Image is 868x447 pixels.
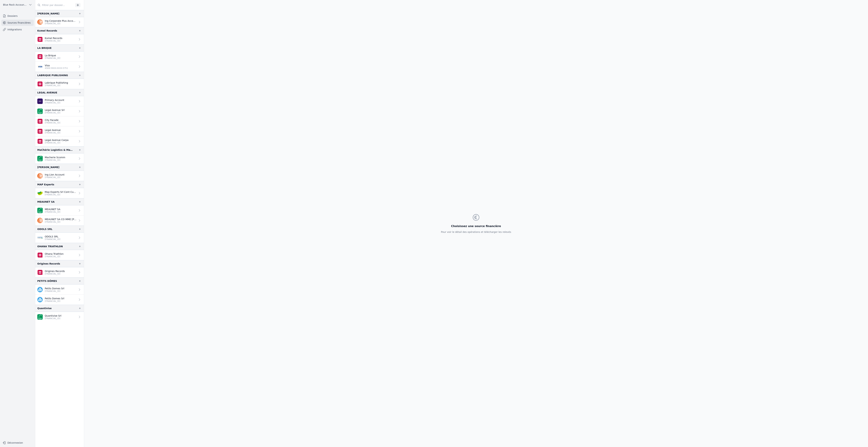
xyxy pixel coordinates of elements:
div: OHANA TRIATHLON [37,244,63,248]
p: [FINANCIAL_ID] [45,57,60,60]
p: [FINANCIAL_ID] [45,176,64,179]
p: [FINANCIAL_ID] [45,300,64,303]
p: Pour voir le détail des opérations et télécharger les relevés [441,230,511,234]
a: Sources financières [1,20,34,26]
p: [FINANCIAL_ID] [45,121,60,124]
p: La Brique [45,54,60,57]
p: Macherie Scomm [45,156,65,159]
a: Legal Avenue [FINANCIAL_ID] [35,126,84,136]
p: [FINANCIAL_ID] [45,290,64,293]
a: Legal Avenue Srl [FINANCIAL_ID] [35,106,84,116]
a: Petits Domes Srl [FINANCIAL_ID] [35,295,84,305]
p: [FINANCIAL_ID] [45,255,64,258]
p: [FINANCIAL_ID] [45,101,64,104]
img: AION_BMPBBEBBXXX.png [37,99,43,104]
a: Intégrations [1,26,34,33]
p: Primary Account [45,98,64,102]
a: Primary Account [FINANCIAL_ID] [35,96,84,106]
p: Origines Records [45,269,65,273]
span: Blue Rock Accounting [3,3,27,6]
img: belfius.png [37,119,43,124]
a: Labrique Publishing [FINANCIAL_ID] [35,79,84,89]
p: [FINANCIAL_ID] [45,317,61,320]
a: Kxmel Records [FINANCIAL_ID] [35,34,84,44]
a: Quantivise Srl [FINANCIAL_ID] [35,312,84,322]
p: Labrique Publishing [45,81,68,84]
div: Origines Records [37,262,60,266]
p: MEAUNET SA CO MME [PERSON_NAME] [45,218,76,221]
p: [FINANCIAL_ID] [45,159,65,161]
img: belfius.png [37,252,43,258]
a: ODOLS SRL [FINANCIAL_ID] [35,233,84,243]
p: [FINANCIAL_ID] [45,84,68,87]
img: kbc.png [37,287,43,292]
a: Petits Domes Srl [FINANCIAL_ID] [35,285,84,295]
p: Kxmel Records [45,36,62,40]
p: MEAUNET SA [45,208,60,211]
img: kbc.png [37,297,43,302]
img: belfius.png [37,270,43,275]
input: Filtrer par dossier... [35,2,74,8]
div: LEGAL AVENUE [37,91,57,95]
img: visa.png [37,64,43,69]
p: Petits Domes Srl [45,297,64,300]
div: PETITS DÔMES [37,279,57,283]
p: Ohana Triathlon [45,252,64,256]
p: Visa [45,64,68,67]
div: [PERSON_NAME] [37,165,59,169]
p: [FINANCIAL_ID] [45,22,76,25]
p: [FINANCIAL_ID] [45,141,68,144]
p: Ing Lion Account [45,173,64,176]
a: Macherie Scomm [FINANCIAL_ID] [35,153,84,164]
a: City Facade [FINANCIAL_ID] [35,116,84,126]
img: belfius.png [37,81,43,87]
button: Blue Rock Accounting [1,2,34,7]
p: ODOLS SRL [45,235,60,238]
img: BNP_BE_BUSINESS_GEBABEBB.png [37,314,43,320]
img: ing.png [37,19,43,25]
a: Origines Records [FINANCIAL_ID] [35,267,84,277]
a: Dossiers [1,13,34,19]
div: MAP Experts [37,182,54,187]
img: BNP_BE_BUSINESS_GEBABEBB.png [37,109,43,114]
img: FINTRO_BE_BUSINESS_GEBABEBB.png [37,235,43,240]
p: [FINANCIAL_ID] [45,193,76,196]
div: LA BRIQUE [37,46,52,50]
div: MaChérie Logistics & Management Services [37,148,73,152]
a: Map Experts Srl Cont Curent [FINANCIAL_ID] [35,188,84,198]
div: LABRIQUE PUBLISHING [37,73,68,77]
img: BNP_BE_BUSINESS_GEBABEBB.png [37,156,43,161]
p: Ing Corporate Plus Account [45,19,76,23]
div: [PERSON_NAME] [37,12,59,16]
div: MEAUNET SA [37,200,55,204]
h3: Choisissez une source financière [441,224,511,228]
p: [FINANCIAL_ID] [45,40,62,42]
p: Legal Avenue [45,128,61,132]
div: ODOLS SRL [37,227,52,231]
p: Legal Avenue Srl [45,108,65,112]
button: Déconnexion [1,440,34,445]
p: [FINANCIAL_ID] [45,111,65,114]
img: ing.png [37,218,43,223]
a: Ohana Triathlon [FINANCIAL_ID] [35,250,84,260]
img: belfius.png [37,37,43,42]
a: MEAUNET SA [FINANCIAL_ID] [35,205,84,216]
p: [FINANCIAL_ID] [45,238,60,241]
a: Ing Corporate Plus Account [FINANCIAL_ID] [35,17,84,27]
a: Visa 4569-59XX-XXXX-5751 [35,62,84,72]
p: [FINANCIAL_ID] [45,211,60,213]
img: belfius.png [37,129,43,134]
p: 4569-59XX-XXXX-5751 [45,67,68,70]
img: belfius.png [37,139,43,144]
p: Legal Avenue Carpa [45,138,68,142]
p: [FINANCIAL_ID] [45,273,65,275]
a: La Brique [FINANCIAL_ID] [35,52,84,62]
p: Petits Domes Srl [45,287,64,290]
p: [FINANCIAL_ID] [45,131,61,134]
p: [FINANCIAL_ID] [45,221,76,223]
a: Ing Lion Account [FINANCIAL_ID] [35,171,84,181]
img: crelan.png [37,190,43,196]
div: Quantivise [37,306,52,310]
p: Map Experts Srl Cont Curent [45,190,76,194]
img: ing.png [37,173,43,179]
